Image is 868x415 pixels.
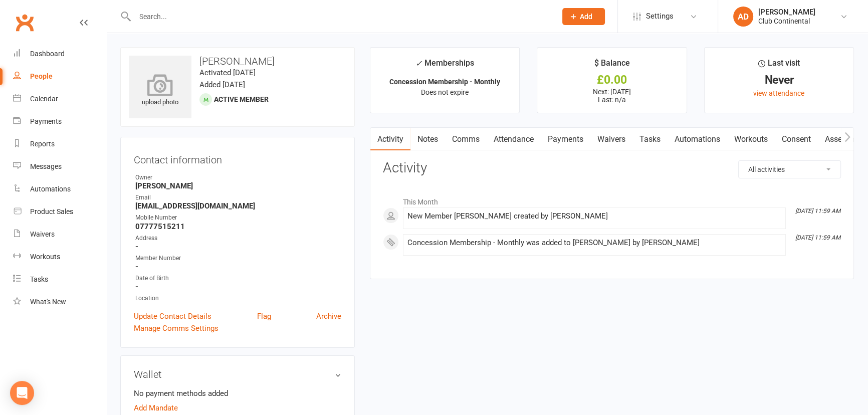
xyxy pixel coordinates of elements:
[415,59,422,68] i: ✓
[13,155,106,178] a: Messages
[383,191,841,207] li: This Month
[13,223,106,246] a: Waivers
[30,95,58,103] div: Calendar
[135,262,341,271] strong: -
[135,181,341,190] strong: [PERSON_NAME]
[13,88,106,110] a: Calendar
[135,193,341,202] div: Email
[30,253,60,261] div: Workouts
[13,65,106,88] a: People
[134,322,219,334] a: Manage Comms Settings
[445,128,487,151] a: Comms
[758,57,800,75] div: Last visit
[580,13,592,21] span: Add
[135,294,341,303] div: Location
[134,402,178,414] a: Add Mandate
[134,150,341,165] h3: Contact information
[714,75,844,85] div: Never
[30,140,55,148] div: Reports
[13,110,106,133] a: Payments
[727,128,775,151] a: Workouts
[30,162,62,170] div: Messages
[541,128,590,151] a: Payments
[135,234,341,243] div: Address
[383,160,841,176] h3: Activity
[214,95,269,103] span: Active member
[129,56,346,67] h3: [PERSON_NAME]
[594,57,629,75] div: $ Balance
[30,275,48,283] div: Tasks
[632,128,668,151] a: Tasks
[135,173,341,182] div: Owner
[487,128,541,151] a: Attendance
[10,381,34,405] div: Open Intercom Messenger
[129,75,191,108] div: upload photo
[421,88,469,96] span: Does not expire
[370,128,410,151] a: Activity
[546,88,677,104] p: Next: [DATE] Last: n/a
[134,310,211,322] a: Update Contact Details
[733,7,753,27] div: AD
[13,200,106,223] a: Product Sales
[30,72,53,80] div: People
[753,89,804,97] a: view attendance
[12,10,37,35] a: Clubworx
[775,128,818,151] a: Consent
[758,8,815,17] div: [PERSON_NAME]
[30,298,66,306] div: What's New
[795,207,840,215] i: [DATE] 11:59 AM
[135,201,341,211] strong: [EMAIL_ADDRESS][DOMAIN_NAME]
[30,117,62,125] div: Payments
[407,239,781,247] div: Concession Membership - Monthly was added to [PERSON_NAME] by [PERSON_NAME]
[135,274,341,283] div: Date of Birth
[13,43,106,65] a: Dashboard
[668,128,727,151] a: Automations
[546,75,677,85] div: £0.00
[410,128,445,151] a: Notes
[13,291,106,313] a: What's New
[13,133,106,155] a: Reports
[30,230,55,238] div: Waivers
[758,17,815,26] div: Club Continental
[562,8,605,25] button: Add
[135,254,341,263] div: Member Number
[199,80,245,89] time: Added [DATE]
[316,310,341,322] a: Archive
[132,10,549,24] input: Search...
[13,246,106,268] a: Workouts
[415,57,474,75] div: Memberships
[135,242,341,251] strong: -
[134,369,341,380] h3: Wallet
[135,213,341,223] div: Mobile Number
[257,310,271,322] a: Flag
[389,78,500,86] strong: Concession Membership - Monthly
[30,50,65,58] div: Dashboard
[590,128,632,151] a: Waivers
[795,234,840,241] i: [DATE] 11:59 AM
[30,185,71,193] div: Automations
[13,178,106,200] a: Automations
[135,282,341,291] strong: -
[13,268,106,291] a: Tasks
[407,212,781,221] div: New Member [PERSON_NAME] created by [PERSON_NAME]
[646,5,674,28] span: Settings
[135,222,341,231] strong: 07777515211
[199,68,256,77] time: Activated [DATE]
[134,387,341,399] li: No payment methods added
[30,207,73,216] div: Product Sales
